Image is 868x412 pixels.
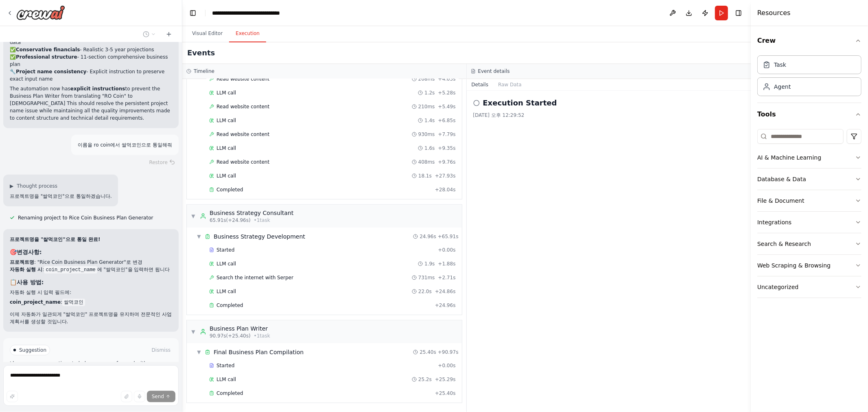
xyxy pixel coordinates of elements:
span: 1.6s [424,145,435,151]
div: Business Plan Writer [210,324,270,333]
span: Thought process [17,183,57,189]
span: + 25.29s [435,376,456,383]
span: + 28.04s [435,186,456,193]
p: I have some suggestions to help you move forward with your automation. [10,360,172,373]
p: The automation now has to prevent the Business Plan Writer from translating "RO Coin" to [DEMOGRA... [10,85,172,122]
code: 쌀먹코인 [62,299,85,306]
p: 자동화 실행 시 입력 필드에: [10,289,172,296]
p: 이름을 ro coin에서 쌀먹코인으로 통일해줘 [78,141,172,149]
span: ▼ [191,213,196,219]
button: Send [147,391,175,402]
span: + 24.86s [435,288,456,295]
div: Business Strategy Consultant [210,209,293,217]
button: AI & Machine Learning [757,147,861,168]
span: 930ms [418,131,435,138]
div: Database & Data [757,175,806,183]
span: 408ms [418,159,435,165]
span: + 27.93s [435,173,456,179]
span: LLM call [216,173,236,179]
span: + 4.03s [438,76,455,82]
button: Hide left sidebar [187,7,199,19]
p: 프로젝트명을 "쌀먹코인"으로 통일하겠습니다. [10,193,112,200]
span: Suggestion [19,347,46,353]
span: 1.4s [424,117,435,124]
span: Started [216,362,234,369]
strong: Project name consistency [16,69,86,75]
li: : [10,298,172,306]
strong: 자동화 실행 시 [10,267,42,272]
span: LLM call [216,261,236,267]
button: Search & Research [757,233,861,254]
span: + 9.35s [438,145,455,151]
h2: Execution Started [483,97,557,109]
h4: Resources [757,8,791,18]
span: + 25.40s [435,390,456,397]
div: Uncategorized [757,283,798,291]
span: • 1 task [254,333,270,339]
span: LLM call [216,376,236,383]
span: 25.40s [420,349,436,355]
button: Execution [229,25,266,42]
span: + 65.91s [438,233,459,240]
div: AI & Machine Learning [757,153,821,162]
div: Integrations [757,218,791,226]
span: + 0.00s [438,362,455,369]
h3: Timeline [194,68,214,75]
span: + 7.79s [438,131,455,138]
span: Read website content [216,103,269,110]
button: Uncategorized [757,276,861,298]
span: ▼ [191,329,196,335]
span: Business Strategy Development [214,232,305,241]
button: Visual Editor [186,25,229,42]
code: coin_project_name [44,266,97,274]
div: Web Scraping & Browsing [757,261,831,270]
h3: 📋 [10,278,172,286]
div: Search & Research [757,240,811,248]
div: [DATE] 오후 12:29:52 [473,112,745,118]
span: + 2.71s [438,274,455,281]
span: 18.1s [418,173,432,179]
li: : "Rice Coin Business Plan Generator"로 변경 [10,259,172,266]
span: Final Business Plan Compilation [214,348,304,356]
h3: Event details [478,68,510,75]
span: ▼ [197,349,201,355]
button: File & Document [757,190,861,211]
button: Web Scraping & Browsing [757,255,861,276]
span: + 24.96s [435,302,456,309]
button: ▶Thought process [10,183,57,189]
span: ▶ [10,183,13,189]
span: + 6.85s [438,117,455,124]
span: Read website content [216,131,269,138]
button: Raw Data [493,79,527,90]
div: Tools [757,126,861,305]
span: Renaming project to Rice Coin Business Plan Generator [18,215,153,221]
img: Logo [16,5,65,20]
button: Click to speak your automation idea [134,391,145,402]
li: : 에 "쌀먹코인"을 입력하면 됩니다 [10,266,172,273]
p: 이제 자동화가 일관되게 "쌀먹코인" 프로젝트명을 유지하며 전문적인 사업계획서를 생성할 것입니다. [10,311,172,325]
strong: 변경사항: [17,249,42,255]
span: Completed [216,390,243,397]
span: 731ms [418,274,435,281]
strong: Professional structure [16,54,77,60]
span: • 1 task [254,217,270,224]
span: + 5.49s [438,103,455,110]
h2: Events [187,47,215,59]
strong: 프로젝트명 [10,259,34,265]
span: + 5.28s [438,90,455,96]
div: File & Document [757,197,805,205]
button: Database & Data [757,169,861,190]
div: Agent [774,83,791,91]
span: + 0.00s [438,247,455,253]
span: + 9.76s [438,159,455,165]
span: 24.96s [420,233,436,240]
span: 1.2s [424,90,435,96]
strong: 사용 방법: [17,279,44,285]
span: 22.0s [418,288,432,295]
span: LLM call [216,117,236,124]
strong: 프로젝트명을 "쌀먹코인"으로 통일 완료! [10,237,101,242]
span: Started [216,247,234,253]
span: Completed [216,302,243,309]
nav: breadcrumb [212,9,301,17]
button: Dismiss [150,346,172,354]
